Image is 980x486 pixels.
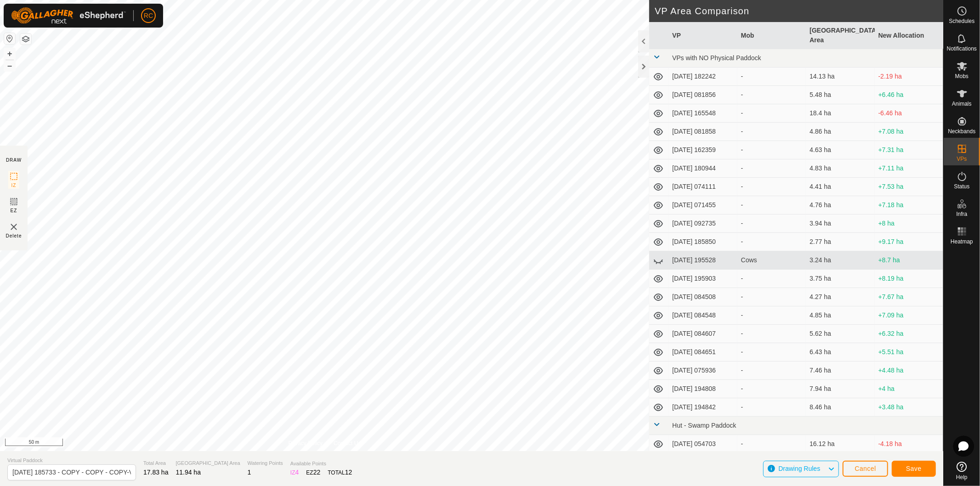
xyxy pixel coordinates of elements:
[20,34,31,45] button: Map Layers
[741,347,802,357] div: -
[248,459,283,467] span: Watering Points
[741,127,802,136] div: -
[778,465,820,472] span: Drawing Rules
[875,22,943,49] th: New Allocation
[955,73,969,79] span: Mobs
[875,233,943,251] td: +9.17 ha
[672,54,761,62] span: VPs with NO Physical Paddock
[952,101,972,107] span: Animals
[328,468,352,477] div: TOTAL
[806,398,874,417] td: 8.46 ha
[741,164,802,173] div: -
[875,159,943,178] td: +7.11 ha
[668,306,737,325] td: [DATE] 084548
[875,270,943,288] td: +8.19 ha
[875,435,943,453] td: -4.18 ha
[906,465,922,472] span: Save
[875,68,943,86] td: -2.19 ha
[290,460,352,468] span: Available Points
[668,86,737,104] td: [DATE] 081856
[741,329,802,339] div: -
[806,178,874,196] td: 4.41 ha
[806,123,874,141] td: 4.86 ha
[875,288,943,306] td: +7.67 ha
[668,362,737,380] td: [DATE] 075936
[6,232,22,239] span: Delete
[8,221,19,232] img: VP
[741,255,802,265] div: Cows
[741,72,802,81] div: -
[806,22,874,49] th: [GEOGRAPHIC_DATA] Area
[954,184,969,189] span: Status
[875,398,943,417] td: +3.48 ha
[875,104,943,123] td: -6.46 ha
[875,86,943,104] td: +6.46 ha
[248,469,251,476] span: 1
[741,366,802,375] div: -
[806,380,874,398] td: 7.94 ha
[672,422,736,429] span: Hut - Swamp Paddock
[306,468,320,477] div: EZ
[875,178,943,196] td: +7.53 ha
[948,129,975,134] span: Neckbands
[875,306,943,325] td: +7.09 ha
[806,325,874,343] td: 5.62 ha
[956,475,968,480] span: Help
[668,380,737,398] td: [DATE] 194808
[741,402,802,412] div: -
[741,237,802,247] div: -
[875,362,943,380] td: +4.48 ha
[143,469,169,476] span: 17.83 ha
[11,182,17,189] span: IZ
[741,439,802,449] div: -
[741,292,802,302] div: -
[4,48,15,59] button: +
[843,461,888,477] button: Cancel
[668,325,737,343] td: [DATE] 084607
[7,457,136,464] span: Virtual Paddock
[892,461,936,477] button: Save
[806,288,874,306] td: 4.27 ha
[313,469,321,476] span: 22
[741,311,802,320] div: -
[875,141,943,159] td: +7.31 ha
[176,469,201,476] span: 11.94 ha
[806,251,874,270] td: 3.24 ha
[875,343,943,362] td: +5.51 ha
[806,306,874,325] td: 4.85 ha
[4,33,15,44] button: Reset Map
[668,435,737,453] td: [DATE] 054703
[951,239,973,244] span: Heatmap
[741,384,802,394] div: -
[875,215,943,233] td: +8 ha
[295,469,299,476] span: 4
[668,22,737,49] th: VP
[806,104,874,123] td: 18.4 ha
[655,6,943,17] h2: VP Area Comparison
[6,157,22,164] div: DRAW
[855,465,876,472] span: Cancel
[741,200,802,210] div: -
[875,325,943,343] td: +6.32 ha
[668,270,737,288] td: [DATE] 195903
[4,60,15,71] button: –
[806,343,874,362] td: 6.43 ha
[143,459,169,467] span: Total Area
[806,362,874,380] td: 7.46 ha
[806,435,874,453] td: 16.12 ha
[741,182,802,192] div: -
[737,22,806,49] th: Mob
[806,68,874,86] td: 14.13 ha
[806,159,874,178] td: 4.83 ha
[806,233,874,251] td: 2.77 ha
[334,439,361,447] a: Contact Us
[956,211,967,217] span: Infra
[957,156,967,162] span: VPs
[668,196,737,215] td: [DATE] 071455
[668,123,737,141] td: [DATE] 081858
[668,215,737,233] td: [DATE] 092735
[875,380,943,398] td: +4 ha
[741,274,802,283] div: -
[806,196,874,215] td: 4.76 ha
[806,215,874,233] td: 3.94 ha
